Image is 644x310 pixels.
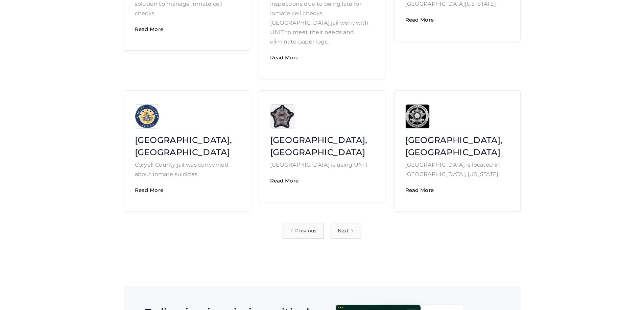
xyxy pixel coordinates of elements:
div: Read More [270,178,374,184]
div: Read More [135,187,239,193]
div: Previous [295,226,317,235]
h3: [GEOGRAPHIC_DATA], [GEOGRAPHIC_DATA] [270,134,374,158]
h3: [GEOGRAPHIC_DATA], [GEOGRAPHIC_DATA] [135,134,239,158]
div: Next [338,226,349,235]
a: Next Page [331,223,361,239]
a: Previous Page [283,223,324,239]
div: Read More [405,17,509,23]
iframe: Chat Widget [610,278,644,310]
div: Read More [135,26,239,32]
h3: [GEOGRAPHIC_DATA], [GEOGRAPHIC_DATA] [405,134,509,158]
a: [GEOGRAPHIC_DATA], [GEOGRAPHIC_DATA][GEOGRAPHIC_DATA] is using UNITRead More [259,90,385,202]
div: Read More [270,55,374,60]
div: Read More [405,187,509,193]
div: List [124,223,521,239]
p: [GEOGRAPHIC_DATA] is using UNIT [270,160,374,170]
p: Coryell County jail was concerned about inmate suicides [135,160,239,179]
a: [GEOGRAPHIC_DATA], [GEOGRAPHIC_DATA][GEOGRAPHIC_DATA] is located in [GEOGRAPHIC_DATA], [US_STATE]... [394,90,521,212]
a: [GEOGRAPHIC_DATA], [GEOGRAPHIC_DATA]Coryell County jail was concerned about inmate suicidesRead More [124,90,250,212]
p: [GEOGRAPHIC_DATA] is located in [GEOGRAPHIC_DATA], [US_STATE] [405,160,509,179]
